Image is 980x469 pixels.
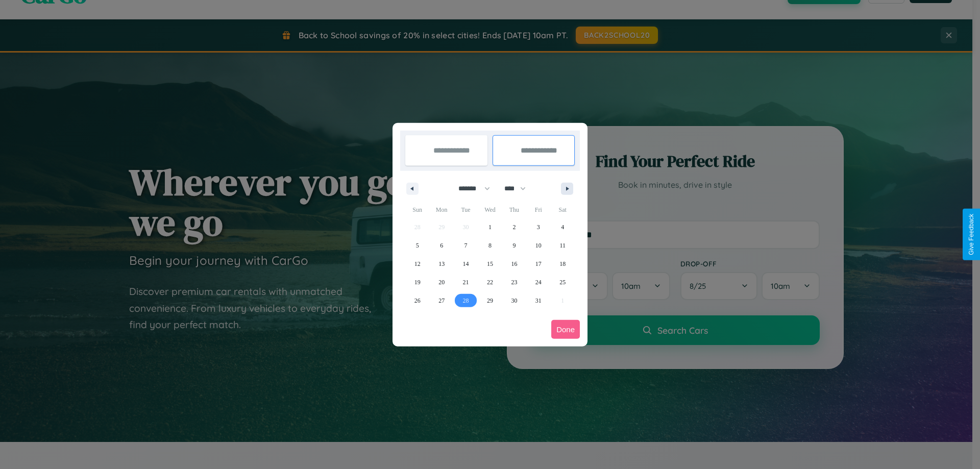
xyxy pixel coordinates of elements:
[478,291,502,310] button: 29
[405,202,429,218] span: Sun
[414,291,421,310] span: 26
[551,236,575,255] button: 11
[405,273,429,291] button: 19
[526,273,550,291] button: 24
[429,202,453,218] span: Mon
[526,255,550,273] button: 17
[487,291,493,310] span: 29
[511,255,517,273] span: 16
[405,255,429,273] button: 12
[551,320,580,339] button: Done
[559,255,566,273] span: 18
[559,236,566,255] span: 11
[454,202,478,218] span: Tue
[551,273,575,291] button: 25
[405,291,429,310] button: 26
[429,255,453,273] button: 13
[464,236,468,255] span: 7
[561,218,564,236] span: 4
[551,202,575,218] span: Sat
[535,236,542,255] span: 10
[478,255,502,273] button: 15
[551,255,575,273] button: 18
[488,218,492,236] span: 1
[454,236,478,255] button: 7
[526,202,550,218] span: Fri
[414,255,421,273] span: 12
[537,218,540,236] span: 3
[478,218,502,236] button: 1
[535,255,542,273] span: 17
[487,255,493,273] span: 15
[502,273,526,291] button: 23
[487,273,493,291] span: 22
[405,236,429,255] button: 5
[502,218,526,236] button: 2
[438,291,445,310] span: 27
[535,291,542,310] span: 31
[512,236,516,255] span: 9
[440,236,443,255] span: 6
[488,236,492,255] span: 8
[429,236,453,255] button: 6
[454,273,478,291] button: 21
[502,236,526,255] button: 9
[535,273,542,291] span: 24
[502,202,526,218] span: Thu
[512,218,516,236] span: 2
[438,273,445,291] span: 20
[526,291,550,310] button: 31
[559,273,566,291] span: 25
[502,255,526,273] button: 16
[478,273,502,291] button: 22
[968,214,975,255] div: Give Feedback
[438,255,445,273] span: 13
[551,218,575,236] button: 4
[454,291,478,310] button: 28
[429,273,453,291] button: 20
[502,291,526,310] button: 30
[511,291,517,310] span: 30
[454,255,478,273] button: 14
[463,273,469,291] span: 21
[429,291,453,310] button: 27
[511,273,517,291] span: 23
[478,202,502,218] span: Wed
[526,236,550,255] button: 10
[463,291,469,310] span: 28
[478,236,502,255] button: 8
[416,236,419,255] span: 5
[526,218,550,236] button: 3
[414,273,421,291] span: 19
[463,255,469,273] span: 14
